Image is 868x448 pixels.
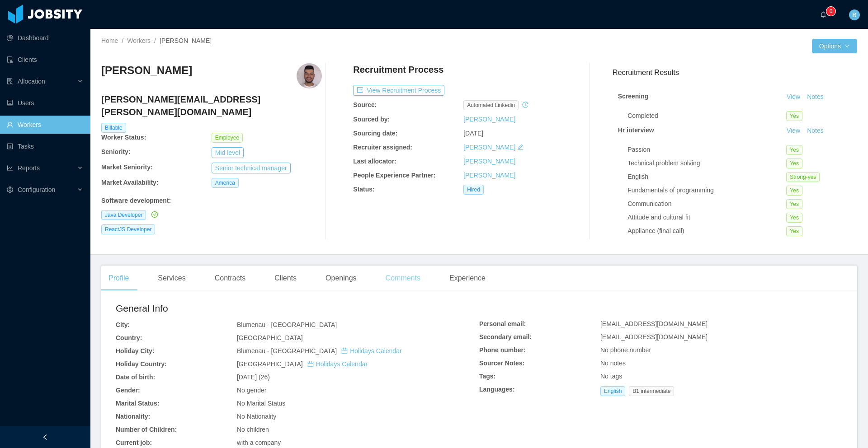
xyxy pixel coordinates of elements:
[479,386,515,393] b: Languages:
[803,92,827,103] button: Notes
[600,346,651,354] span: No phone number
[613,67,857,78] h3: Recruitment Results
[353,130,397,137] b: Sourcing date:
[618,93,649,100] strong: Screening
[154,37,156,44] span: /
[237,360,368,368] span: [GEOGRAPHIC_DATA]
[212,163,291,173] button: Senior technical manager
[208,266,253,291] div: Contracts
[600,359,626,367] span: No notes
[627,145,786,154] div: Passion
[212,147,244,158] button: Mid level
[820,11,826,18] i: icon: bell
[341,347,401,355] a: icon: calendarHolidays Calendar
[786,159,802,168] span: Yes
[442,266,493,291] div: Experience
[463,172,515,179] a: [PERSON_NAME]
[237,439,281,446] span: with a company
[353,87,444,94] a: icon: exportView Recruitment Process
[463,100,519,110] span: automated linkedin
[600,333,708,341] span: [EMAIL_ADDRESS][DOMAIN_NAME]
[101,93,322,118] h4: [PERSON_NAME][EMAIL_ADDRESS][PERSON_NAME][DOMAIN_NAME]
[101,123,126,133] span: Billable
[786,199,802,209] span: Yes
[7,51,83,69] a: icon: auditClients
[160,37,212,44] span: [PERSON_NAME]
[101,63,192,78] h3: [PERSON_NAME]
[101,266,136,291] div: Profile
[122,37,123,44] span: /
[600,320,708,327] span: [EMAIL_ADDRESS][DOMAIN_NAME]
[101,179,159,186] b: Market Availability:
[212,133,243,143] span: Employee
[7,116,83,134] a: icon: userWorkers
[627,159,786,168] div: Technical problem solving
[237,413,276,420] span: No Nationality
[353,158,396,165] b: Last allocator:
[852,9,856,20] span: B
[627,111,786,121] div: Completed
[237,387,266,394] span: No gender
[101,163,153,171] b: Market Seniority:
[353,101,377,108] b: Source:
[812,39,857,53] button: Optionsicon: down
[127,37,151,44] a: Workers
[116,426,177,433] b: Number of Children:
[600,372,843,381] div: No tags
[463,185,484,195] span: Hired
[116,321,130,328] b: City:
[7,78,13,84] i: icon: solution
[479,359,524,367] b: Sourcer Notes:
[353,85,444,96] button: icon: exportView Recruitment Process
[18,164,40,172] span: Reports
[353,63,443,76] h4: Recruitment Process
[479,346,526,354] b: Phone number:
[786,213,802,223] span: Yes
[101,210,146,220] span: Java Developer
[151,266,193,291] div: Services
[267,266,304,291] div: Clients
[353,172,435,179] b: People Experience Partner:
[7,165,13,171] i: icon: line-chart
[479,333,532,341] b: Secondary email:
[517,144,524,150] i: icon: edit
[237,400,285,407] span: No Marital Status
[479,320,526,327] b: Personal email:
[237,373,270,381] span: [DATE] (26)
[627,199,786,209] div: Communication
[786,226,802,236] span: Yes
[101,134,146,141] b: Worker Status:
[307,360,368,368] a: icon: calendarHolidays Calendar
[353,186,374,193] b: Status:
[116,347,155,355] b: Holiday City:
[101,148,131,155] b: Seniority:
[826,7,835,16] sup: 0
[600,386,625,396] span: English
[150,211,158,218] a: icon: check-circle
[629,386,674,396] span: B1 intermediate
[378,266,428,291] div: Comments
[353,116,390,123] b: Sourced by:
[463,116,515,123] a: [PERSON_NAME]
[786,172,820,182] span: Strong-yes
[341,348,348,354] i: icon: calendar
[463,130,483,137] span: [DATE]
[116,334,142,341] b: Country:
[627,226,786,236] div: Appliance (final call)
[116,360,167,368] b: Holiday Country:
[116,413,150,420] b: Nationality:
[18,78,45,85] span: Allocation
[116,301,479,316] h2: General Info
[101,197,171,204] b: Software development :
[786,145,802,155] span: Yes
[237,334,303,341] span: [GEOGRAPHIC_DATA]
[237,321,337,328] span: Blumenau - [GEOGRAPHIC_DATA]
[463,158,515,165] a: [PERSON_NAME]
[7,94,83,112] a: icon: robotUsers
[101,224,155,234] span: ReactJS Developer
[463,144,515,151] a: [PERSON_NAME]
[783,127,803,134] a: View
[627,186,786,195] div: Fundamentals of programming
[783,93,803,100] a: View
[618,126,654,134] strong: Hr interview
